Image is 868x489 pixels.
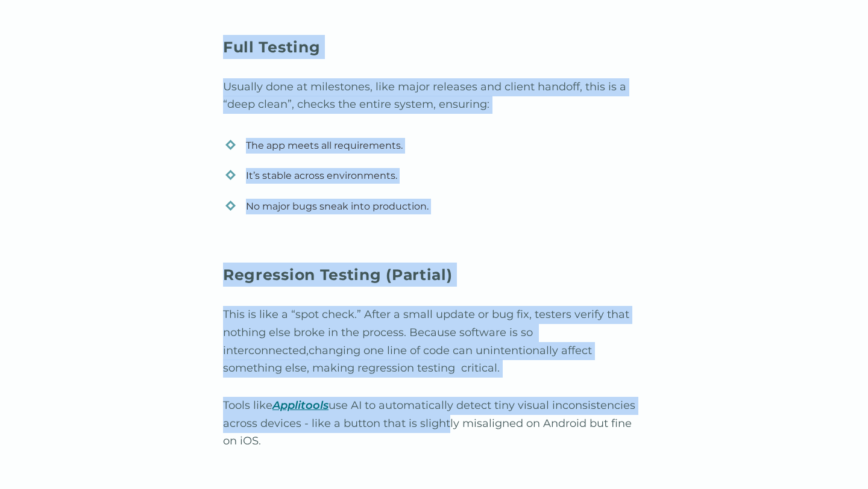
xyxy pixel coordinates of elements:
[223,78,645,114] p: Usually done at milestones, like major releases and client handoff, this is a “deep clean”, check...
[272,399,329,412] a: Applitools
[223,266,453,284] strong: Regression Testing (Partial)
[225,163,647,193] li: It’s stable across environments.
[223,397,645,450] p: Tools like use AI to automatically detect tiny visual inconsistencies across devices - like a but...
[225,133,647,163] li: The app meets all requirements.
[223,38,320,56] strong: Full Testing
[225,194,647,224] li: No major bugs sneak into production.
[223,306,645,378] p: This is like a “spot check.” After a small update or bug fix, testers verify that nothing else br...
